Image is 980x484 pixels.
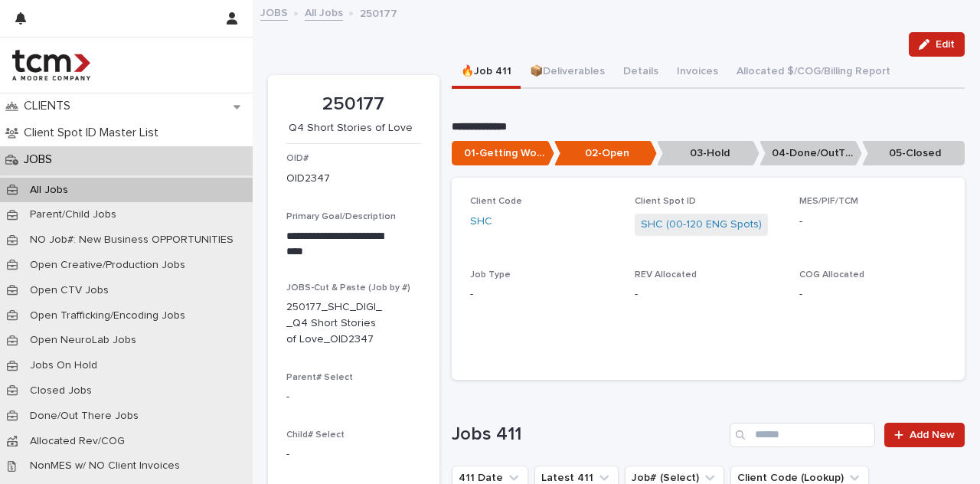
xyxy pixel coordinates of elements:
p: Allocated Rev/COG [18,435,137,448]
p: 250177 [286,93,421,116]
p: Done/Out There Jobs [18,410,151,423]
p: Open Creative/Production Jobs [18,259,198,272]
p: Client Spot ID Master List [18,126,171,140]
span: Client Spot ID [635,197,696,206]
span: Edit [936,39,955,50]
p: 04-Done/OutThere [759,141,862,166]
p: Open CTV Jobs [18,284,121,297]
p: - [799,286,946,302]
p: CLIENTS [18,99,83,113]
p: - [286,446,421,463]
span: Primary Goal/Description [286,212,396,221]
span: Add New [910,430,955,440]
input: Search [730,423,875,447]
p: 250177_SHC_DIGI__Q4 Short Stories of Love_OID2347 [286,299,384,347]
p: Q4 Short Stories of Love [286,122,415,135]
p: NO Job#: New Business OPPORTUNITIES [18,234,246,247]
span: MES/PIF/TCM [799,197,858,206]
p: All Jobs [18,184,80,197]
p: Parent/Child Jobs [18,208,129,221]
p: - [286,389,421,405]
p: Jobs On Hold [18,359,109,372]
button: Invoices [668,57,727,89]
p: - [799,214,946,230]
a: Add New [884,423,965,447]
a: JOBS [260,3,288,21]
a: SHC [470,214,492,230]
span: Client Code [470,197,522,206]
span: Parent# Select [286,373,353,382]
p: 05-Closed [862,141,965,166]
p: Closed Jobs [18,384,104,397]
p: Open NeuroLab Jobs [18,334,149,347]
span: REV Allocated [635,270,697,280]
button: Edit [909,32,965,57]
span: Job Type [470,270,511,280]
span: JOBS-Cut & Paste (Job by #) [286,283,410,293]
h1: Jobs 411 [452,423,724,446]
a: All Jobs [305,3,343,21]
p: 03-Hold [657,141,759,166]
p: 250177 [360,4,397,21]
button: Details [614,57,668,89]
p: 02-Open [554,141,657,166]
button: 🔥Job 411 [452,57,521,89]
a: SHC (00-120 ENG Spots) [641,217,762,233]
p: 01-Getting Work [452,141,554,166]
p: JOBS [18,152,64,167]
img: 4hMmSqQkux38exxPVZHQ [12,50,90,80]
p: NonMES w/ NO Client Invoices [18,459,192,473]
p: OID2347 [286,171,330,187]
button: Allocated $/COG/Billing Report [727,57,900,89]
span: COG Allocated [799,270,864,280]
button: 📦Deliverables [521,57,614,89]
p: - [635,286,781,302]
span: OID# [286,154,309,163]
span: Child# Select [286,430,345,440]
p: - [470,286,616,302]
p: Open Trafficking/Encoding Jobs [18,309,198,322]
